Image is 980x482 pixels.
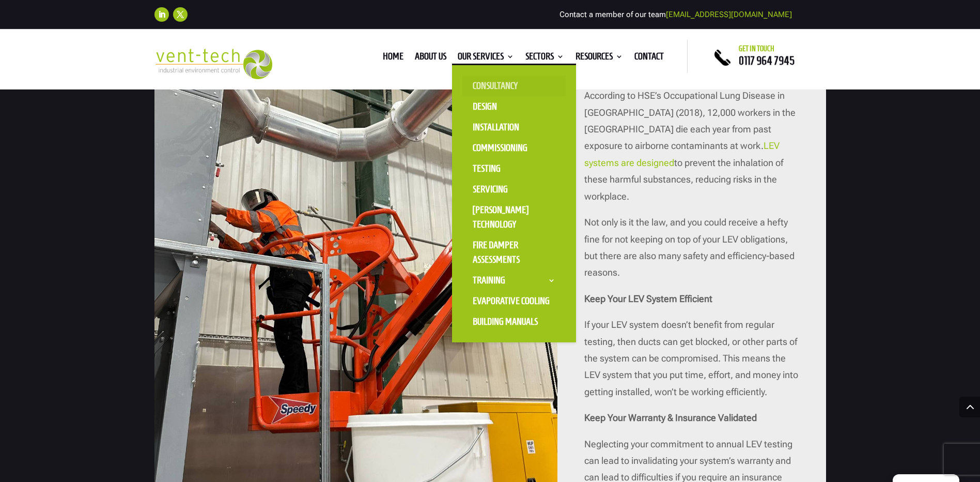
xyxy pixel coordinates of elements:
a: [PERSON_NAME] Technology [462,200,566,235]
a: LEV systems are designed [584,140,780,168]
a: Design [462,96,566,117]
a: Follow on LinkedIn [154,7,169,22]
a: Resources [575,53,623,64]
a: Fire Damper Assessments [462,235,566,270]
p: Not only is it the law, and you could receive a hefty fine for not keeping on top of your LEV obl... [584,214,799,291]
p: If your LEV system doesn’t benefit from regular testing, then ducts can get blocked, or other par... [584,317,799,410]
a: Home [383,53,403,64]
a: Evaporative Cooling [462,291,566,311]
a: Consultancy [462,76,566,96]
a: Installation [462,117,566,138]
p: According to HSE’s Occupational Lung Disease in [GEOGRAPHIC_DATA] (2018), 12,000 workers in the [... [584,87,799,214]
a: Testing [462,158,566,179]
a: 0117 964 7945 [739,54,795,67]
strong: Keep Your LEV System Efficient [584,293,712,304]
a: About us [415,53,446,64]
img: 2023-09-27T08_35_16.549ZVENT-TECH---Clear-background [154,49,273,79]
span: Contact a member of our team [559,10,792,19]
a: Sectors [525,53,564,64]
a: Building Manuals [462,311,566,332]
strong: Keep Your Warranty & Insurance Validated [584,412,757,423]
a: Training [462,270,566,291]
a: Servicing [462,179,566,200]
a: Contact [634,53,664,64]
a: [EMAIL_ADDRESS][DOMAIN_NAME] [666,10,792,19]
a: Our Services [458,53,514,64]
span: Get in touch [739,44,774,53]
a: Follow on X [173,7,188,22]
a: Commissioning [462,138,566,158]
